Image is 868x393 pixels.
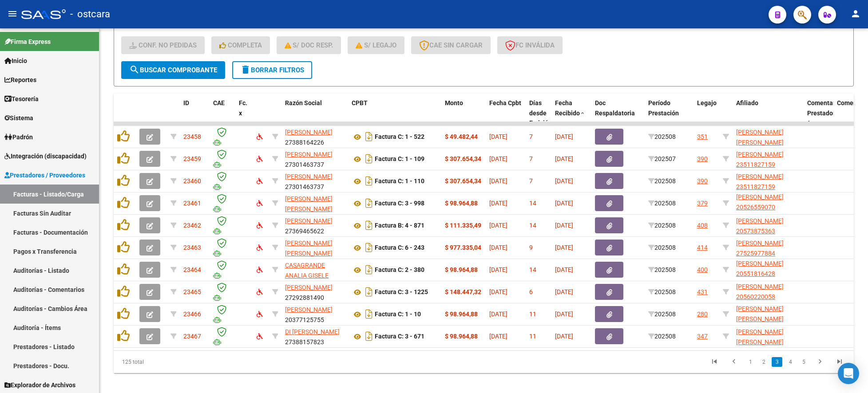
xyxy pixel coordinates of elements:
[555,155,573,162] span: [DATE]
[285,99,322,106] span: Razón Social
[4,56,27,66] span: Inicio
[363,263,375,277] i: Descargar documento
[745,357,756,367] a: 1
[697,198,708,208] div: 379
[285,305,345,323] div: 20377125755
[235,94,253,153] datatable-header-cell: Fc. x
[733,94,804,153] datatable-header-cell: Afiliado
[529,333,536,340] span: 11
[183,288,201,295] span: 23465
[4,113,33,123] span: Sistema
[183,133,201,140] span: 23458
[285,41,333,49] span: S/ Doc Resp.
[441,94,486,153] datatable-header-cell: Monto
[285,284,333,291] span: [PERSON_NAME]
[736,151,784,168] span: [PERSON_NAME] 23511827159
[804,94,833,153] datatable-header-cell: Comentario Prestador / Gerenciador
[183,310,201,318] span: 23466
[555,333,573,340] span: [DATE]
[489,333,507,340] span: [DATE]
[363,240,375,255] i: Descargar documento
[375,311,421,318] strong: Factura C: 1 - 10
[736,217,784,235] span: [PERSON_NAME] 20573875363
[555,133,573,140] span: [DATE]
[445,244,481,251] strong: $ 977.335,04
[529,222,536,229] span: 14
[489,310,507,318] span: [DATE]
[285,194,345,212] div: 27273555515
[239,99,247,117] span: Fc. x
[489,177,507,185] span: [DATE]
[489,266,507,273] span: [DATE]
[555,244,573,251] span: [DATE]
[4,170,85,180] span: Prestadores / Proveedores
[363,218,375,232] i: Descargar documento
[4,37,51,47] span: Firma Express
[505,41,555,49] span: FC Inválida
[551,94,591,153] datatable-header-cell: Fecha Recibido
[529,200,536,207] span: 14
[285,240,333,257] span: [PERSON_NAME] [PERSON_NAME]
[697,331,708,342] div: 347
[555,177,573,185] span: [DATE]
[489,244,507,251] span: [DATE]
[831,357,848,367] a: go to last page
[375,222,424,229] strong: Factura B: 4 - 871
[445,200,478,207] strong: $ 98.964,88
[375,178,424,185] strong: Factura C: 1 - 110
[697,99,717,106] span: Legajo
[4,75,36,85] span: Reportes
[285,172,345,190] div: 27301463737
[529,310,536,318] span: 11
[529,155,533,162] span: 7
[348,36,404,54] button: S/ legajo
[489,99,521,106] span: Fecha Cpbt
[7,8,18,19] mat-icon: menu
[591,94,645,153] datatable-header-cell: Doc Respaldatoria
[736,305,784,333] span: [PERSON_NAME] [PERSON_NAME] 20566896509
[529,266,536,273] span: 14
[445,155,481,162] strong: $ 307.654,34
[129,41,197,49] span: Conf. no pedidas
[375,134,424,141] strong: Factura C: 1 - 522
[240,66,304,74] span: Borrar Filtros
[285,238,345,257] div: 20224977426
[285,149,345,168] div: 27301463737
[285,195,333,212] span: [PERSON_NAME] [PERSON_NAME]
[648,155,676,162] span: 202507
[445,310,478,318] strong: $ 98.964,88
[445,288,481,295] strong: $ 148.447,32
[725,357,742,367] a: go to previous page
[529,177,533,185] span: 7
[529,99,552,127] span: Días desde Emisión
[356,41,396,49] span: S/ legajo
[363,130,375,144] i: Descargar documento
[736,129,784,156] span: [PERSON_NAME] [PERSON_NAME] 20523603435
[183,244,201,251] span: 23463
[129,64,140,75] mat-icon: search
[411,36,491,54] button: CAE SIN CARGAR
[697,309,708,319] div: 280
[648,222,676,229] span: 202508
[183,177,201,185] span: 23460
[4,151,87,161] span: Integración (discapacidad)
[595,99,635,117] span: Doc Respaldatoria
[489,222,507,229] span: [DATE]
[648,310,676,318] span: 202508
[850,8,861,19] mat-icon: person
[697,132,708,142] div: 351
[4,132,33,142] span: Padrón
[281,94,348,153] datatable-header-cell: Razón Social
[697,265,708,275] div: 400
[183,99,189,106] span: ID
[555,310,573,318] span: [DATE]
[694,94,719,153] datatable-header-cell: Legajo
[363,285,375,299] i: Descargar documento
[489,133,507,140] span: [DATE]
[784,354,797,369] li: page 4
[770,354,784,369] li: page 3
[798,357,809,367] a: 5
[363,152,375,166] i: Descargar documento
[285,260,345,279] div: 23341513464
[363,307,375,321] i: Descargar documento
